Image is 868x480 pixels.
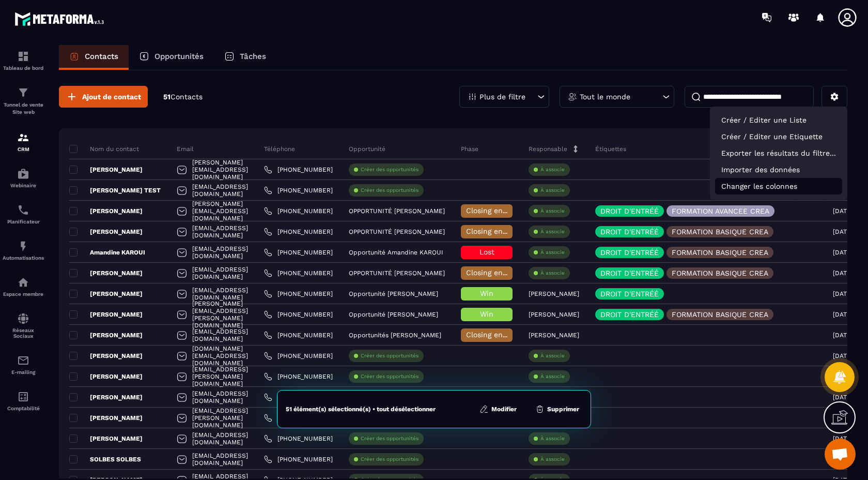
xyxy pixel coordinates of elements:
[69,434,143,443] p: [PERSON_NAME]
[349,311,438,318] p: Opportunité [PERSON_NAME]
[672,207,769,215] p: FORMATION AVANCEE CREA
[479,248,494,256] span: Lost
[600,269,659,277] p: DROIT D'ENTRÉÉ
[17,131,29,144] img: formation
[3,291,44,297] p: Espace membre
[3,42,44,79] a: formationformationTableau de bord
[3,183,44,188] p: Webinaire
[59,45,129,70] a: Contacts
[17,276,29,289] img: automations
[154,52,204,61] p: Opportunités
[600,207,659,215] p: DROIT D'ENTRÉÉ
[264,207,333,215] a: [PHONE_NUMBER]
[361,435,419,442] p: Créer des opportunités
[264,145,295,153] p: Téléphone
[349,207,445,215] p: OPPORTUNITÉ [PERSON_NAME]
[3,232,44,268] a: automationsautomationsAutomatisations
[3,347,44,383] a: emailemailE-mailing
[361,456,419,463] p: Créer des opportunités
[361,187,419,194] p: Créer des opportunités
[532,404,582,414] button: Supprimer
[17,354,29,367] img: email
[69,269,143,277] p: [PERSON_NAME]
[214,45,276,70] a: Tâches
[69,166,143,174] p: [PERSON_NAME]
[672,311,768,318] p: FORMATION BASIQUE CREA
[672,228,768,235] p: FORMATION BASIQUE CREA
[85,52,118,61] p: Contacts
[3,160,44,196] a: automationsautomationsWebinaire
[466,227,525,235] span: Closing en cours
[3,369,44,375] p: E-mailing
[3,101,44,116] p: Tunnel de vente Site web
[349,228,445,235] p: OPPORTUNITÉ [PERSON_NAME]
[600,290,659,297] p: DROIT D'ENTRÉÉ
[69,372,143,381] p: [PERSON_NAME]
[82,92,141,102] span: Ajout de contact
[69,352,143,360] p: [PERSON_NAME]
[529,290,579,297] p: [PERSON_NAME]
[540,456,565,463] p: À associe
[264,455,333,463] a: [PHONE_NUMBER]
[540,435,565,442] p: À associe
[264,228,333,236] a: [PHONE_NUMBER]
[466,331,525,339] span: Closing en cours
[163,92,203,102] p: 51
[349,145,385,153] p: Opportunité
[69,393,143,401] p: [PERSON_NAME]
[69,455,141,463] p: SOLBES SOLBES
[600,249,659,256] p: DROIT D'ENTRÉÉ
[349,290,438,297] p: Opportunité [PERSON_NAME]
[69,248,145,257] p: Amandine KAROUI
[264,310,333,319] a: [PHONE_NUMBER]
[69,145,139,153] p: Nom du contact
[69,228,143,236] p: [PERSON_NAME]
[3,305,44,347] a: social-networksocial-networkRéseaux Sociaux
[461,145,478,153] p: Phase
[264,372,333,381] a: [PHONE_NUMBER]
[715,128,842,145] p: Créer / Editer une Etiquette
[69,207,143,215] p: [PERSON_NAME]
[466,268,525,277] span: Closing en cours
[264,290,333,298] a: [PHONE_NUMBER]
[17,312,29,325] img: social-network
[3,268,44,305] a: automationsautomationsEspace membre
[264,434,333,443] a: [PHONE_NUMBER]
[540,187,565,194] p: À associe
[171,93,203,101] span: Contacts
[715,161,842,178] p: Importer des données
[476,404,520,414] button: Modifier
[672,269,768,277] p: FORMATION BASIQUE CREA
[3,79,44,124] a: formationformationTunnel de vente Site web
[3,146,44,152] p: CRM
[17,391,29,403] img: accountant
[264,166,333,174] a: [PHONE_NUMBER]
[540,207,565,215] p: À associe
[17,50,29,63] img: formation
[264,352,333,360] a: [PHONE_NUMBER]
[715,145,842,161] p: Exporter les résultats du filtre...
[540,352,565,359] p: À associe
[59,86,148,108] button: Ajout de contact
[240,52,266,61] p: Tâches
[540,228,565,235] p: À associe
[715,178,842,194] p: Changer les colonnes
[361,373,419,380] p: Créer des opportunités
[479,93,525,100] p: Plus de filtre
[264,269,333,277] a: [PHONE_NUMBER]
[825,439,856,470] div: Ouvrir le chat
[3,65,44,71] p: Tableau de bord
[540,373,565,380] p: À associe
[349,332,441,339] p: Opportunités [PERSON_NAME]
[3,219,44,224] p: Planificateur
[3,327,44,339] p: Réseaux Sociaux
[69,310,143,319] p: [PERSON_NAME]
[529,145,567,153] p: Responsable
[600,311,659,318] p: DROIT D'ENTRÉÉ
[361,166,419,173] p: Créer des opportunités
[264,414,333,422] a: [PHONE_NUMBER]
[529,311,579,318] p: [PERSON_NAME]
[264,331,333,339] a: [PHONE_NUMBER]
[480,289,493,297] span: Win
[715,112,842,128] p: Créer / Editer une Liste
